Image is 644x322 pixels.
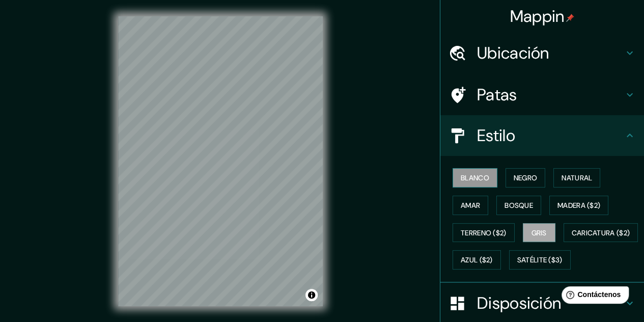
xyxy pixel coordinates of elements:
font: Mappin [510,6,565,27]
div: Patas [440,74,644,115]
font: Gris [531,228,547,237]
button: Madera ($2) [549,196,608,215]
font: Madera ($2) [557,201,600,210]
font: Blanco [461,173,489,182]
img: pin-icon.png [566,14,574,22]
button: Caricatura ($2) [564,223,638,243]
button: Blanco [453,168,497,187]
font: Amar [461,201,480,210]
font: Disposición [477,292,561,314]
button: Satélite ($3) [509,250,571,270]
font: Terreno ($2) [461,228,507,237]
font: Natural [562,173,592,182]
button: Natural [553,168,600,187]
font: Satélite ($3) [517,256,563,265]
button: Activar o desactivar atribución [305,289,318,301]
button: Bosque [496,196,541,215]
font: Negro [514,173,538,182]
font: Ubicación [477,42,549,64]
button: Gris [523,223,555,243]
button: Terreno ($2) [453,223,515,243]
div: Estilo [440,115,644,156]
font: Patas [477,84,517,105]
button: Azul ($2) [453,250,501,270]
iframe: Lanzador de widgets de ayuda [553,282,633,311]
button: Negro [506,168,546,187]
canvas: Mapa [118,16,323,306]
font: Estilo [477,125,515,146]
button: Amar [453,196,488,215]
font: Caricatura ($2) [572,228,630,237]
div: Ubicación [440,33,644,73]
font: Azul ($2) [461,256,493,265]
font: Bosque [505,201,533,210]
